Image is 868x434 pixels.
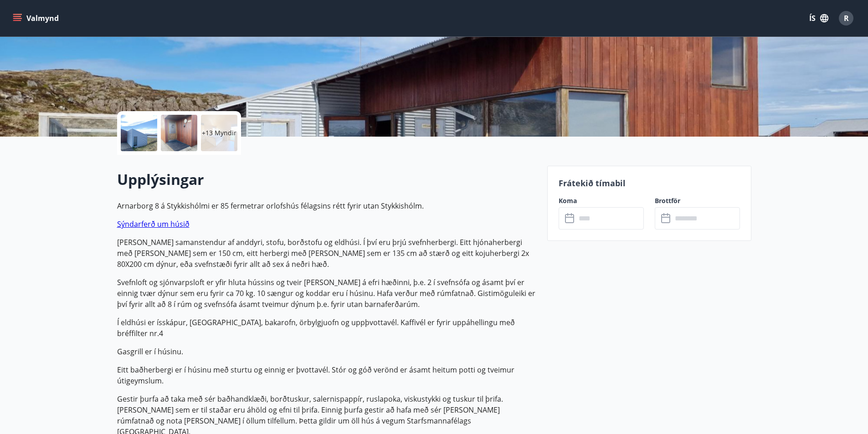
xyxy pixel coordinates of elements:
[559,177,740,189] p: Frátekið tímabil
[117,277,536,310] p: Svefnloft og sjónvarpsloft er yfir hluta hússins og tveir [PERSON_NAME] á efri hæðinni, þ.e. 2 í ...
[117,317,536,339] p: Í eldhúsi er ísskápur, [GEOGRAPHIC_DATA], bakarofn, örbylgjuofn og uppþvottavél. Kaffivél er fyri...
[655,196,740,205] label: Brottför
[117,237,536,270] p: [PERSON_NAME] samanstendur af anddyri, stofu, borðstofu og eldhúsi. Í því eru þrjú svefnherbergi....
[117,169,536,189] h2: Upplýsingar
[11,10,62,26] button: menu
[117,219,190,229] a: Sýndarferð um húsið
[835,7,857,29] button: R
[117,200,536,211] p: Arnarborg 8 á Stykkishólmi er 85 fermetrar orlofshús félagsins rétt fyrir utan Stykkishólm.
[117,346,536,357] p: Gasgrill er í húsinu.
[559,196,644,205] label: Koma
[202,128,236,138] p: +13 Myndir
[117,364,536,386] p: Eitt baðherbergi er í húsinu með sturtu og einnig er þvottavél. Stór og góð verönd er ásamt heitu...
[804,10,833,26] button: ÍS
[844,13,849,23] span: R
